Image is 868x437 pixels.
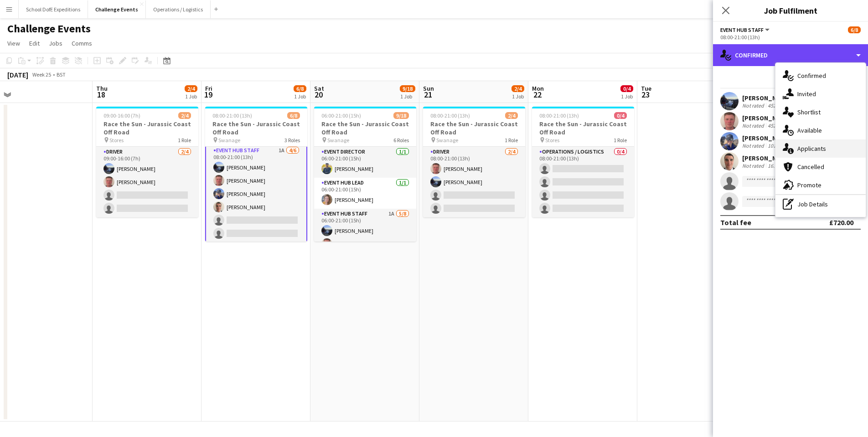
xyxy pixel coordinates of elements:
[96,84,108,93] span: Thu
[539,112,579,119] span: 08:00-21:00 (13h)
[7,70,28,79] div: [DATE]
[178,137,191,144] span: 1 Role
[393,137,409,144] span: 6 Roles
[430,112,470,119] span: 08:00-21:00 (13h)
[72,39,92,47] span: Comms
[511,85,524,92] span: 2/4
[19,0,88,18] button: School DofE Expeditions
[797,72,826,80] span: Confirmed
[423,107,525,217] app-job-card: 08:00-21:00 (13h)2/4Race the Sun - Jurassic Coast Off Road Swanage1 RoleDriver2/408:00-21:00 (13h...
[96,120,198,136] h3: Race the Sun - Jurassic Coast Off Road
[848,26,861,33] span: 6/8
[621,93,633,100] div: 1 Job
[314,178,416,209] app-card-role: Event Hub Lead1/106:00-21:00 (15h)[PERSON_NAME]
[423,120,525,136] h3: Race the Sun - Jurassic Coast Off Road
[423,84,434,93] span: Sun
[95,89,108,100] span: 18
[284,137,300,144] span: 3 Roles
[294,93,306,100] div: 1 Job
[797,126,822,134] span: Available
[505,112,518,119] span: 2/4
[640,89,651,100] span: 23
[178,112,191,119] span: 2/4
[713,44,868,66] div: Confirmed
[103,112,140,119] span: 09:00-16:00 (7h)
[720,26,764,33] span: Event Hub Staff
[512,93,524,100] div: 1 Job
[57,71,66,78] div: BST
[218,137,240,144] span: Swanage
[614,112,627,119] span: 0/4
[532,147,634,217] app-card-role: Operations / Logistics0/408:00-21:00 (13h)
[720,26,771,33] button: Event Hub Staff
[436,137,458,144] span: Swanage
[287,112,300,119] span: 6/8
[775,195,866,213] div: Job Details
[30,71,53,78] span: Week 25
[109,137,124,144] span: Stores
[294,85,306,92] span: 6/8
[314,120,416,136] h3: Race the Sun - Jurassic Coast Off Road
[313,89,324,100] span: 20
[797,181,821,189] span: Promote
[321,112,361,119] span: 06:00-21:00 (15h)
[45,37,66,49] a: Jobs
[766,142,789,149] div: 101.3km
[742,142,766,149] div: Not rated
[531,89,544,100] span: 22
[742,154,790,162] div: [PERSON_NAME]
[742,122,766,129] div: Not rated
[532,120,634,136] h3: Race the Sun - Jurassic Coast Off Road
[797,144,826,153] span: Applicants
[88,0,146,18] button: Challenge Events
[68,37,96,49] a: Comms
[532,107,634,217] app-job-card: 08:00-21:00 (13h)0/4Race the Sun - Jurassic Coast Off Road Stores1 RoleOperations / Logistics0/40...
[742,114,790,122] div: [PERSON_NAME]
[205,144,307,243] app-card-role: Event Hub Staff1A4/608:00-21:00 (13h)[PERSON_NAME][PERSON_NAME][PERSON_NAME][PERSON_NAME]
[720,218,751,227] div: Total fee
[96,107,198,217] app-job-card: 09:00-16:00 (7h)2/4Race the Sun - Jurassic Coast Off Road Stores1 RoleDriver2/409:00-16:00 (7h)[P...
[146,0,211,18] button: Operations / Logistics
[614,137,627,144] span: 1 Role
[641,84,651,93] span: Tue
[766,102,789,109] div: 452.5km
[314,107,416,242] app-job-card: 06:00-21:00 (15h)9/18Race the Sun - Jurassic Coast Off Road Swanage6 RolesEvent Director1/106:00-...
[766,162,786,169] div: 16.8km
[185,93,197,100] div: 1 Job
[327,137,349,144] span: Swanage
[96,147,198,217] app-card-role: Driver2/409:00-16:00 (7h)[PERSON_NAME][PERSON_NAME]
[204,89,212,100] span: 19
[29,39,40,47] span: Edit
[314,84,324,93] span: Sat
[314,147,416,178] app-card-role: Event Director1/106:00-21:00 (15h)[PERSON_NAME]
[212,112,252,119] span: 08:00-21:00 (13h)
[7,22,91,36] h1: Challenge Events
[505,137,518,144] span: 1 Role
[185,85,197,92] span: 2/4
[797,108,821,116] span: Shortlist
[400,93,415,100] div: 1 Job
[532,84,544,93] span: Mon
[4,37,24,49] a: View
[797,90,816,98] span: Invited
[829,218,853,227] div: £720.00
[400,85,415,92] span: 9/18
[742,134,790,142] div: [PERSON_NAME]
[713,5,868,16] h3: Job Fulfilment
[205,120,307,136] h3: Race the Sun - Jurassic Coast Off Road
[26,37,43,49] a: Edit
[314,209,416,332] app-card-role: Event Hub Staff1A5/806:00-21:00 (15h)[PERSON_NAME][PERSON_NAME]
[393,112,409,119] span: 9/18
[422,89,434,100] span: 21
[742,102,766,109] div: Not rated
[742,94,790,102] div: [PERSON_NAME]
[205,107,307,242] app-job-card: 08:00-21:00 (13h)6/8Race the Sun - Jurassic Coast Off Road Swanage3 Roles[PERSON_NAME]Event Hub L...
[797,163,824,171] span: Cancelled
[766,122,789,129] div: 452.2km
[742,162,766,169] div: Not rated
[49,39,62,47] span: Jobs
